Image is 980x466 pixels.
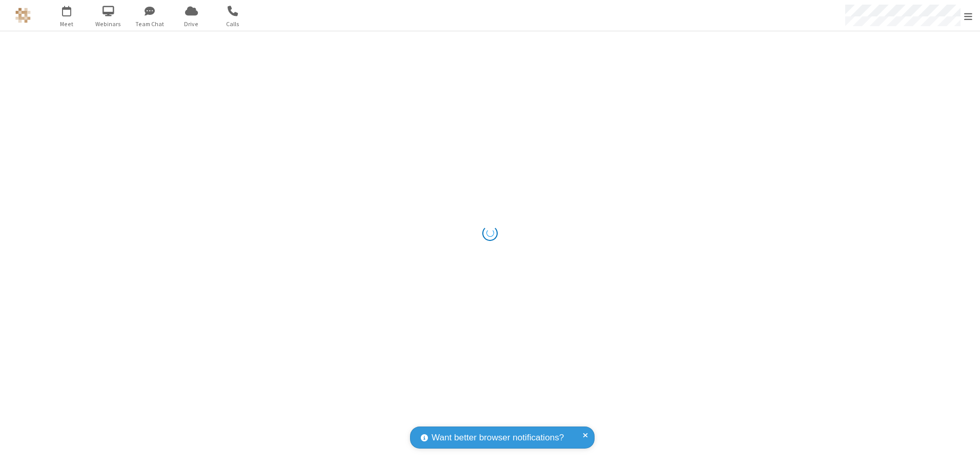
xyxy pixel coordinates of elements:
[172,19,211,29] span: Drive
[432,431,564,444] span: Want better browser notifications?
[214,19,252,29] span: Calls
[15,8,31,23] img: QA Selenium DO NOT DELETE OR CHANGE
[131,19,169,29] span: Team Chat
[89,19,128,29] span: Webinars
[48,19,86,29] span: Meet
